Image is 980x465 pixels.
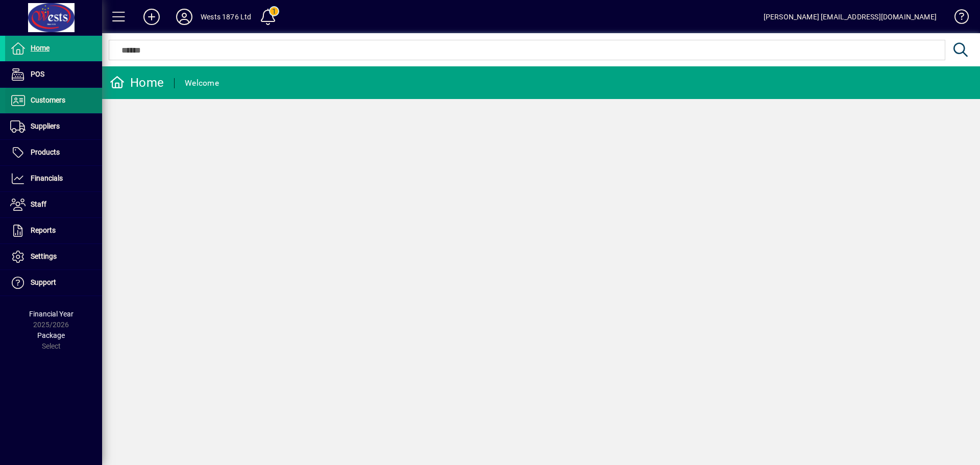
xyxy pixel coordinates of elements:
a: Knowledge Base [947,2,967,35]
span: Reports [31,226,56,234]
a: Settings [5,244,102,270]
span: Staff [31,200,46,208]
span: Home [31,44,50,52]
span: Support [31,278,56,286]
span: Settings [31,252,57,260]
div: [PERSON_NAME] [EMAIL_ADDRESS][DOMAIN_NAME] [764,9,937,25]
a: Financials [5,166,102,191]
button: Profile [168,8,201,26]
a: Products [5,140,102,165]
button: Add [135,8,168,26]
span: Customers [31,96,65,104]
span: POS [31,70,44,78]
a: Staff [5,192,102,217]
span: Products [31,148,60,156]
span: Suppliers [31,122,60,130]
div: Home [110,75,164,91]
span: Financials [31,174,63,182]
a: POS [5,62,102,87]
a: Reports [5,218,102,243]
a: Customers [5,88,102,113]
div: Wests 1876 Ltd [201,9,251,25]
span: Package [37,331,65,339]
a: Support [5,270,102,296]
span: Financial Year [29,310,73,318]
a: Suppliers [5,114,102,139]
div: Welcome [185,75,219,91]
